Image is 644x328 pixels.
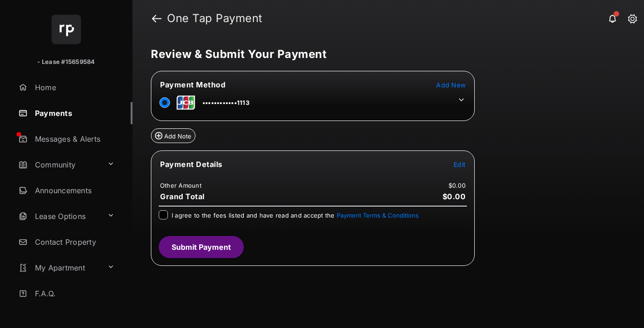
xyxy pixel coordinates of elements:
[443,192,466,201] span: $0.00
[160,80,225,89] span: Payment Method
[15,231,132,253] a: Contact Property
[448,181,466,190] td: $0.00
[202,99,249,106] span: ••••••••••••1113
[436,80,466,89] button: Add New
[337,212,419,219] button: I agree to the fees listed and have read and accept the
[15,282,132,305] a: F.A.Q.
[151,128,195,143] button: Add Note
[15,76,132,98] a: Home
[15,205,103,227] a: Lease Options
[151,49,618,60] h5: Review & Submit Your Payment
[454,161,466,168] span: Edit
[15,102,132,124] a: Payments
[454,160,466,169] button: Edit
[15,128,132,150] a: Messages & Alerts
[436,81,466,89] span: Add New
[15,154,103,176] a: Community
[37,58,95,67] p: - Lease #15659584
[15,179,132,201] a: Announcements
[159,236,244,258] button: Submit Payment
[52,15,81,44] img: svg+xml;base64,PHN2ZyB4bWxucz0iaHR0cDovL3d3dy53My5vcmcvMjAwMC9zdmciIHdpZHRoPSI2NCIgaGVpZ2h0PSI2NC...
[15,257,103,279] a: My Apartment
[172,212,419,219] span: I agree to the fees listed and have read and accept the
[160,181,202,190] td: Other Amount
[160,160,223,169] span: Payment Details
[160,192,205,201] span: Grand Total
[167,13,263,24] strong: One Tap Payment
